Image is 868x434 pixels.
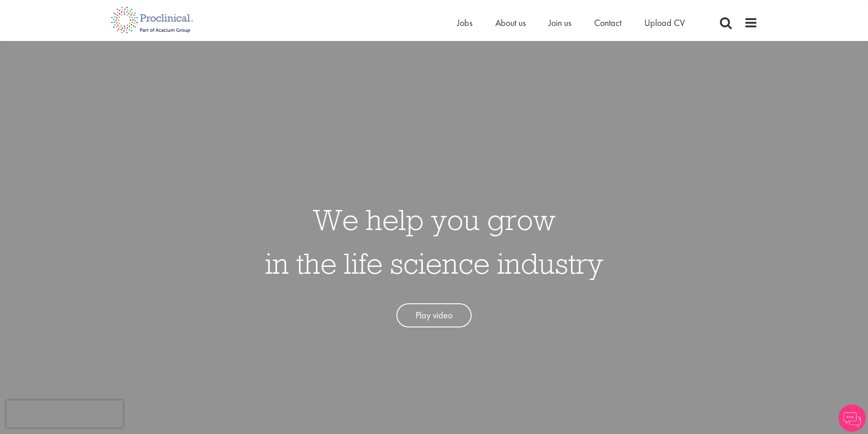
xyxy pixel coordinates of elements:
a: Upload CV [644,17,685,29]
img: Chatbot [838,404,866,432]
a: About us [495,17,526,29]
a: Play video [396,303,472,327]
a: Join us [549,17,571,29]
a: Jobs [457,17,473,29]
a: Contact [594,17,621,29]
h1: We help you grow in the life science industry [265,198,603,285]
